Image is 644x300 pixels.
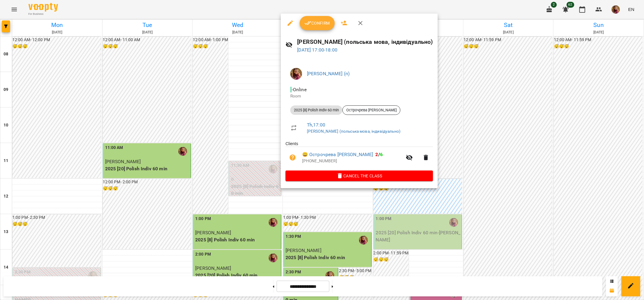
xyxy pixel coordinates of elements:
ul: Clients [286,141,433,170]
p: Room [290,93,428,99]
a: [PERSON_NAME] (п) [307,71,350,76]
span: 2025 [8] Polish Indiv 60 min [290,108,342,113]
p: [PHONE_NUMBER] [302,158,402,164]
button: Confirm [300,16,335,30]
a: [PERSON_NAME] (польська мова, індивідуально) [307,129,401,134]
span: - Online [290,87,308,92]
a: [DATE] 17:00-18:00 [297,47,338,53]
img: 4fb94bb6ae1e002b961ceeb1b4285021.JPG [290,68,302,80]
span: Cancel the class [290,172,428,179]
h6: [PERSON_NAME] (польська мова, індивідуально) [297,37,433,46]
a: 😀 Острочрева [PERSON_NAME] [302,151,373,158]
span: Острочрева [PERSON_NAME] [343,108,400,113]
a: Th , 17:00 [307,122,325,128]
span: 6 [380,152,383,157]
div: Острочрева [PERSON_NAME] [342,105,401,115]
span: Confirm [305,20,330,27]
b: / [376,152,383,157]
span: 2 [376,152,378,157]
button: Unpaid. Bill the attendance? [286,150,300,165]
button: Cancel the class [286,171,433,181]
